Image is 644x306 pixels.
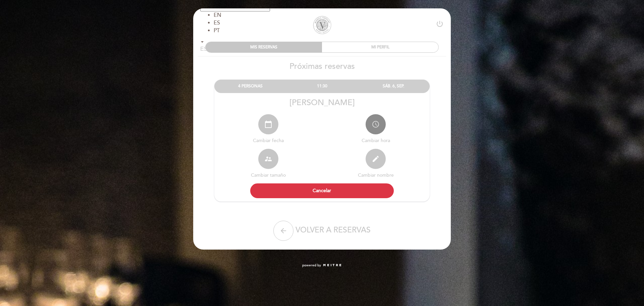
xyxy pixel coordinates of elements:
button: calendar_today [258,114,278,134]
button: arrow_back [273,221,293,241]
div: MI PERFIL [322,42,438,52]
div: [PERSON_NAME] [214,98,430,107]
i: access_time [372,120,380,128]
i: power_settings_new [436,20,444,28]
button: edit [366,149,386,169]
div: SÁB. 6, SEP. [358,80,429,92]
div: MIS RESERVAS [206,42,322,52]
span: PT [214,27,220,34]
span: Cambiar fecha [253,138,284,143]
div: 11:30 [286,80,358,92]
div: 4 PERSONAS [215,80,286,92]
h2: Próximas reservas [193,61,451,71]
a: BODEGA VISTALBA [280,16,364,34]
span: Cambiar tamaño [251,172,286,178]
button: access_time [366,114,386,134]
button: power_settings_new [436,20,444,30]
span: powered by [302,263,321,268]
span: EN [214,12,221,18]
i: supervisor_account [264,155,272,163]
a: powered by [302,263,342,268]
span: Cambiar nombre [358,172,394,178]
button: Cancelar [250,183,394,198]
span: ES [214,19,220,26]
i: arrow_back [279,227,287,235]
button: supervisor_account [258,149,278,169]
i: calendar_today [264,120,272,128]
img: MEITRE [323,264,342,267]
span: Cambiar hora [362,138,390,143]
i: edit [372,155,380,163]
span: VOLVER A RESERVAS [296,225,371,235]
